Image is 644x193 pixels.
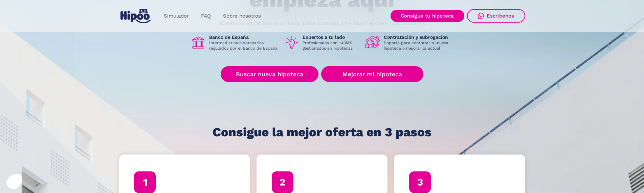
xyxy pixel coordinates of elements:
div: Escríbenos [487,13,514,19]
a: Sobre nosotros [217,9,267,23]
a: Buscar nueva hipoteca [221,66,318,82]
a: FAQ [195,9,217,23]
a: Simulador [158,9,195,23]
a: Consigue tu hipoteca [391,10,464,22]
h1: Consigue la mejor oferta en 3 pasos [213,126,431,139]
a: Escríbenos [467,9,525,23]
p: Soporte para contratar tu nueva hipoteca o mejorar la actual [384,40,453,51]
a: home [119,6,152,26]
h1: Expertos a tu lado [303,34,360,40]
a: Mejorar mi hipoteca [321,66,423,82]
h1: Banco de España [209,34,279,40]
p: Intermediarios hipotecarios regulados por el Banco de España [209,40,279,51]
h1: Contratación y subrogación [384,34,453,40]
p: Profesionales con +40M€ gestionados en hipotecas [303,40,360,51]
